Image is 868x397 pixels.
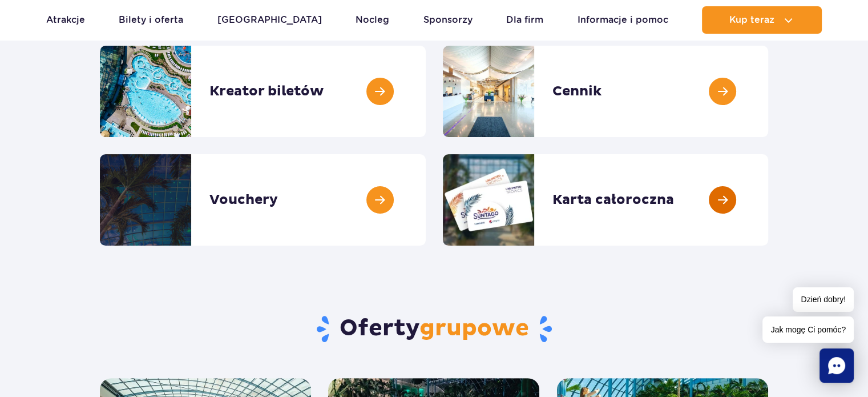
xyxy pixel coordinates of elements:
[419,314,529,343] span: grupowe
[578,6,668,34] a: Informacje i pomoc
[100,314,768,344] h2: Oferty
[762,316,854,343] span: Jak mogę Ci pomóc?
[423,6,473,34] a: Sponsorzy
[46,6,85,34] a: Atrakcje
[793,287,854,312] span: Dzień dobry!
[819,348,854,383] div: Chat
[217,6,322,34] a: [GEOGRAPHIC_DATA]
[356,6,389,34] a: Nocleg
[702,6,822,34] button: Kup teraz
[506,6,543,34] a: Dla firm
[729,15,774,25] span: Kup teraz
[119,6,183,34] a: Bilety i oferta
